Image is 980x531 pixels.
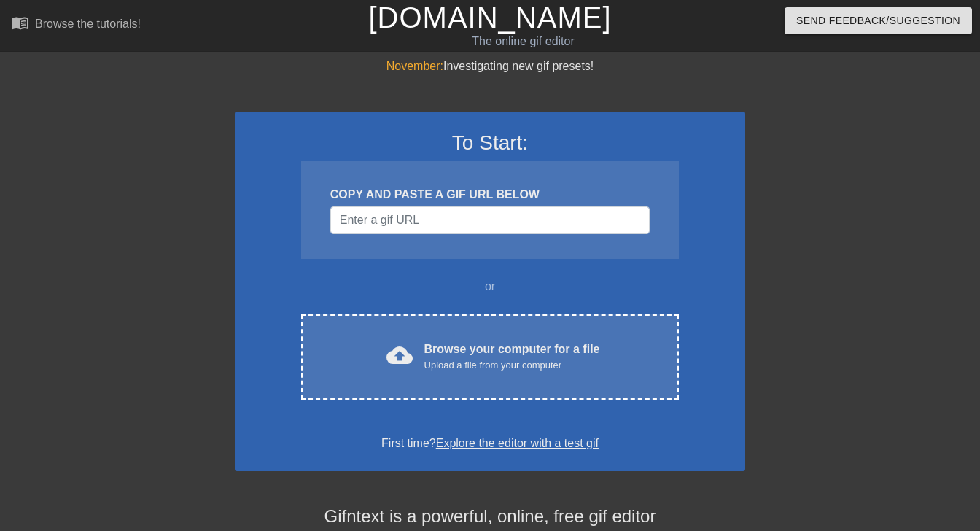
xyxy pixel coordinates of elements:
a: [DOMAIN_NAME] [368,1,611,34]
div: Upload a file from your computer [424,358,600,373]
input: Username [330,206,650,234]
a: Browse the tutorials! [12,14,141,36]
span: cloud_upload [386,342,413,368]
div: The online gif editor [334,33,712,50]
h3: To Start: [254,131,726,155]
a: Explore the editor with a test gif [436,437,599,449]
span: menu_book [12,14,29,31]
span: November: [386,60,443,72]
div: or [273,278,707,295]
div: Investigating new gif presets! [235,58,745,75]
h4: Gifntext is a powerful, online, free gif editor [235,506,745,527]
div: First time? [254,435,726,452]
span: Send Feedback/Suggestion [796,12,960,30]
button: Send Feedback/Suggestion [785,7,972,34]
div: Browse your computer for a file [424,341,600,373]
div: Browse the tutorials! [35,18,141,30]
div: COPY AND PASTE A GIF URL BELOW [330,186,650,204]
